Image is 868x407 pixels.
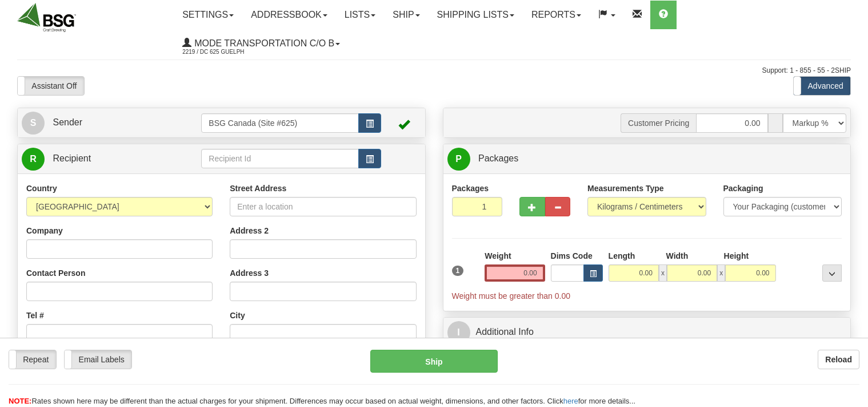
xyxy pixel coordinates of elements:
[230,183,286,194] label: Street Address
[65,350,131,369] label: Email Labels
[447,321,470,344] span: I
[201,149,358,168] input: Recipient Id
[551,250,593,262] label: Dims Code
[370,350,498,373] button: Ship
[230,225,269,236] label: Address 2
[22,111,201,135] a: S Sender
[609,250,635,262] label: Length
[26,310,44,321] label: Tel #
[17,3,76,32] img: logo2219.jpg
[659,264,667,282] span: x
[447,321,847,344] a: IAdditional Info
[22,112,45,135] span: S
[53,117,82,127] span: Sender
[230,267,269,279] label: Address 3
[485,250,511,262] label: Weight
[825,355,852,364] b: Reload
[26,183,57,194] label: Country
[26,225,63,236] label: Company
[447,148,470,171] span: P
[242,1,336,29] a: Addressbook
[201,113,358,133] input: Sender Id
[230,197,416,216] input: Enter a location
[174,29,349,58] a: Mode Transportation c/o B 2219 / DC 625 Guelph
[429,1,523,29] a: Shipping lists
[9,397,31,405] span: NOTE:
[18,77,84,95] label: Assistant Off
[794,77,850,95] label: Advanced
[384,1,428,29] a: Ship
[523,1,590,29] a: Reports
[818,350,859,369] button: Reload
[53,153,91,163] span: Recipient
[452,291,571,301] span: Weight must be greater than 0.00
[182,46,268,58] span: 2219 / DC 625 Guelph
[842,145,867,262] iframe: chat widget
[587,183,664,194] label: Measurements Type
[174,1,242,29] a: Settings
[621,113,696,133] span: Customer Pricing
[26,267,85,279] label: Contact Person
[478,153,518,163] span: Packages
[822,264,842,282] div: ...
[9,350,56,369] label: Repeat
[452,183,489,194] label: Packages
[17,66,851,76] div: Support: 1 - 855 - 55 - 2SHIP
[666,250,689,262] label: Width
[230,310,245,321] label: City
[336,1,384,29] a: Lists
[717,264,725,282] span: x
[22,147,181,171] a: R Recipient
[563,397,578,405] a: here
[723,183,763,194] label: Packaging
[452,266,464,276] span: 1
[22,148,45,171] span: R
[724,250,749,262] label: Height
[447,147,847,171] a: P Packages
[191,38,334,48] span: Mode Transportation c/o B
